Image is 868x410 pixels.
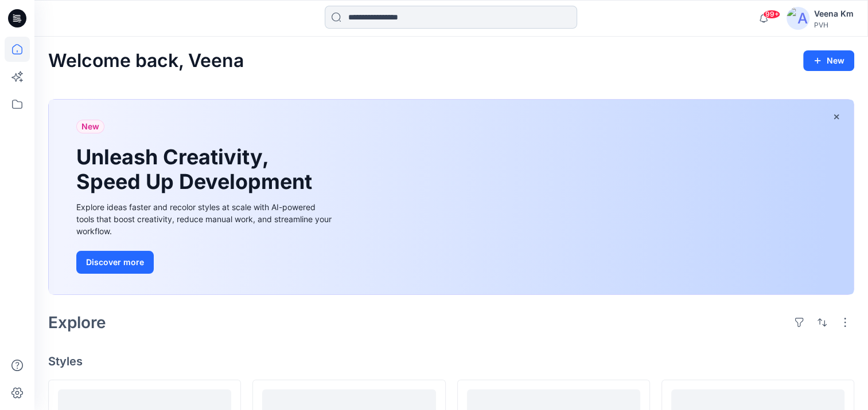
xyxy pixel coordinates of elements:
h1: Unleash Creativity, Speed Up Development [76,145,317,194]
h2: Welcome back, Veena [48,50,244,72]
div: PVH [814,21,854,29]
h4: Styles [48,354,854,368]
button: Discover more [76,251,154,274]
span: 99+ [763,10,780,19]
img: avatar [787,7,809,30]
div: Veena Km [814,7,854,21]
button: New [803,50,854,71]
a: Discover more [76,251,334,274]
div: Explore ideas faster and recolor styles at scale with AI-powered tools that boost creativity, red... [76,201,334,237]
span: New [81,120,99,133]
h2: Explore [48,313,106,332]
